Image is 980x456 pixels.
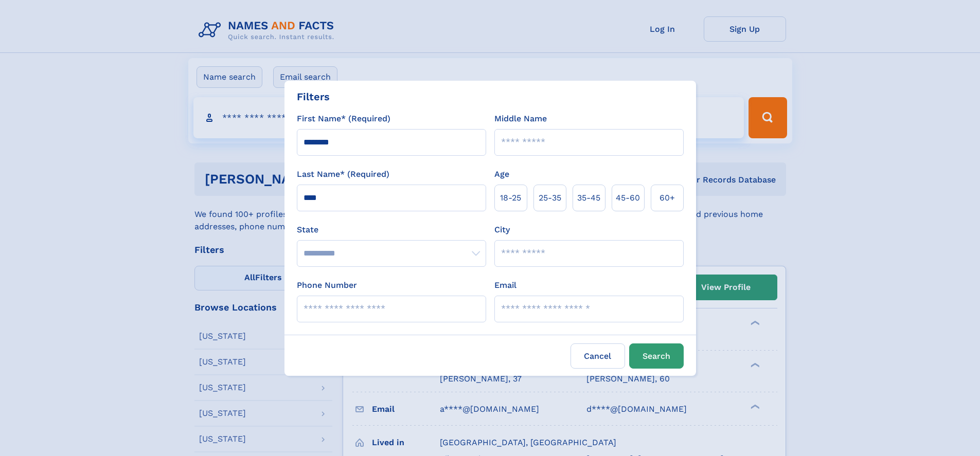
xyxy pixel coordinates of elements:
label: Cancel [571,343,625,369]
label: First Name* (Required) [297,113,390,125]
span: 35‑45 [577,192,600,204]
label: Last Name* (Required) [297,168,389,180]
button: Search [629,343,684,369]
label: Middle Name [494,113,547,125]
span: 18‑25 [500,192,521,204]
label: State [297,224,486,236]
label: Phone Number [297,279,357,291]
label: City [494,224,510,236]
label: Email [494,279,516,291]
span: 60+ [660,192,675,204]
span: 25‑35 [539,192,561,204]
div: Filters [297,89,330,104]
span: 45‑60 [616,192,640,204]
label: Age [494,168,509,180]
